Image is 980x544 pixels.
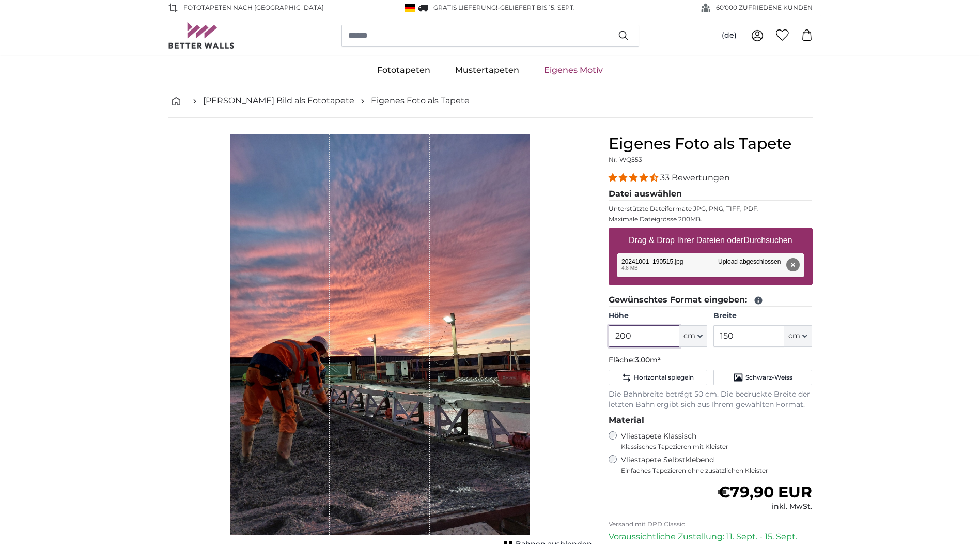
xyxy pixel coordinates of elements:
a: Eigenes Foto als Tapete [371,95,470,107]
span: 60'000 ZUFRIEDENE KUNDEN [716,3,813,12]
label: Vliestapete Klassisch [621,431,804,451]
legend: Datei auswählen [609,188,813,201]
div: inkl. MwSt. [718,502,812,512]
p: Fläche: [609,355,813,366]
h1: Eigenes Foto als Tapete [609,134,813,153]
a: Fototapeten [365,57,443,84]
label: Breite [713,311,812,321]
nav: breadcrumbs [168,84,813,118]
label: Vliestapete Selbstklebend [621,455,813,475]
p: Maximale Dateigrösse 200MB. [609,215,813,223]
p: Unterstützte Dateiformate JPG, PNG, TIFF, PDF. [609,205,813,213]
p: Versand mit DPD Classic [609,520,813,528]
span: cm [788,331,800,341]
u: Durchsuchen [743,236,792,245]
button: cm [784,325,812,347]
span: €79,90 EUR [718,482,812,502]
a: Eigenes Motiv [532,57,615,84]
button: cm [679,325,707,347]
label: Höhe [609,311,707,321]
span: - [497,4,575,11]
span: Geliefert bis 15. Sept. [500,4,575,11]
p: Voraussichtliche Zustellung: 11. Sept. - 15. Sept. [609,531,813,543]
button: Schwarz-Weiss [713,370,812,385]
button: Horizontal spiegeln [609,370,707,385]
span: 4.33 stars [609,173,660,183]
a: Mustertapeten [443,57,532,84]
legend: Gewünschtes Format eingeben: [609,294,813,307]
span: GRATIS Lieferung! [433,4,497,11]
span: Nr. WQ553 [609,156,642,163]
a: [PERSON_NAME] Bild als Fototapete [203,95,354,107]
img: Deutschland [405,4,415,12]
span: 33 Bewertungen [660,173,730,183]
span: cm [683,331,695,341]
span: Einfaches Tapezieren ohne zusätzlichen Kleister [621,466,813,475]
span: Schwarz-Weiss [745,373,792,382]
img: Betterwalls [168,22,235,49]
span: 3.00m² [635,355,661,365]
span: Fototapeten nach [GEOGRAPHIC_DATA] [183,3,324,12]
span: Klassisches Tapezieren mit Kleister [621,443,804,451]
button: (de) [713,26,745,45]
span: Horizontal spiegeln [634,373,694,382]
label: Drag & Drop Ihrer Dateien oder [625,230,797,251]
p: Die Bahnbreite beträgt 50 cm. Die bedruckte Breite der letzten Bahn ergibt sich aus Ihrem gewählt... [609,389,813,410]
legend: Material [609,414,813,427]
